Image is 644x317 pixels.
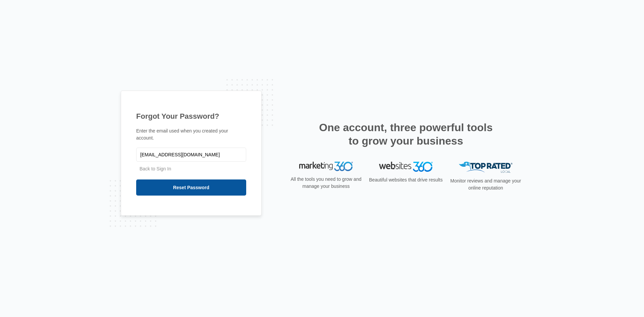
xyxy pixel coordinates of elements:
[136,179,246,196] input: Reset Password
[459,162,513,173] img: Top Rated Local
[136,148,246,162] input: Email
[299,162,353,171] img: Marketing 360
[136,111,246,122] h1: Forgot Your Password?
[317,121,495,148] h2: One account, three powerful tools to grow your business
[379,162,433,171] img: Websites 360
[140,166,171,171] a: Back to Sign In
[448,177,523,192] p: Monitor reviews and manage your online reputation
[368,176,443,183] p: Beautiful websites that drive results
[288,176,364,190] p: All the tools you need to grow and manage your business
[136,127,246,142] p: Enter the email used when you created your account.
